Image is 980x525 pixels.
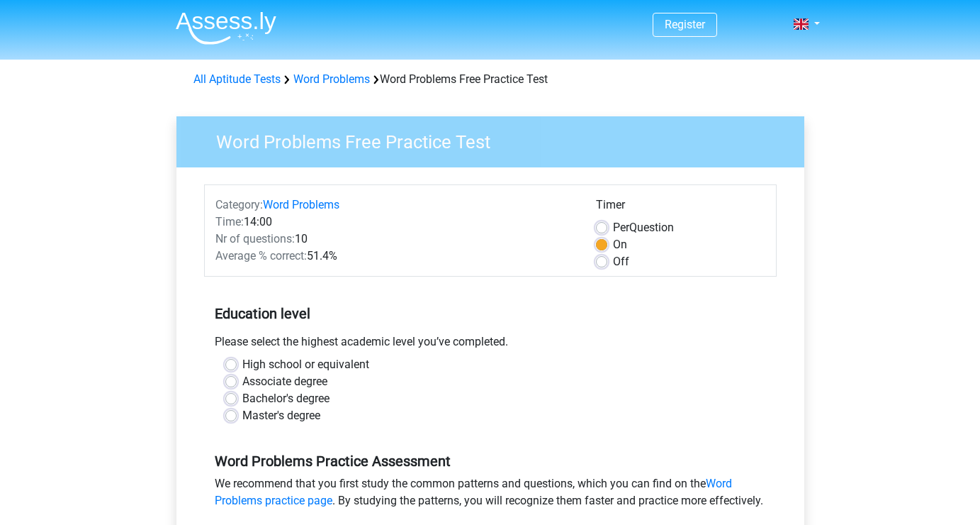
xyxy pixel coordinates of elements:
[199,126,794,153] h3: Word Problems Free Practice Test
[596,197,765,219] div: Timer
[188,71,793,88] div: Word Problems Free Practice Test
[215,215,244,228] span: Time:
[613,236,627,253] label: On
[242,356,369,373] label: High school or equivalent
[242,373,327,390] label: Associate degree
[613,221,629,234] span: Per
[613,253,629,270] label: Off
[205,248,585,265] div: 51.4%
[205,214,585,231] div: 14:00
[205,231,585,248] div: 10
[204,333,777,356] div: Please select the highest academic level you’ve completed.
[176,11,276,45] img: Assessly
[242,407,320,424] label: Master's degree
[613,219,674,236] label: Question
[215,249,307,262] span: Average % correct:
[215,453,766,470] h5: Word Problems Practice Assessment
[215,299,766,328] h5: Education level
[215,198,263,211] span: Category:
[204,475,777,515] div: We recommend that you first study the common patterns and questions, which you can find on the . ...
[193,72,281,86] a: All Aptitude Tests
[263,198,339,211] a: Word Problems
[215,232,295,245] span: Nr of questions:
[242,390,330,407] label: Bachelor's degree
[293,72,370,86] a: Word Problems
[665,18,705,31] a: Register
